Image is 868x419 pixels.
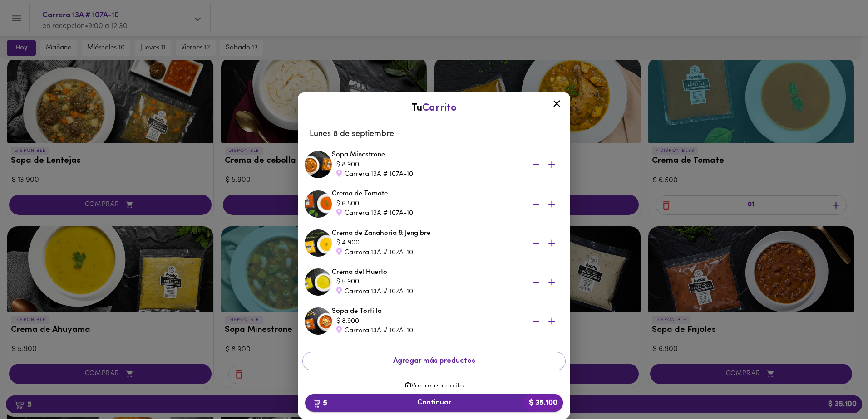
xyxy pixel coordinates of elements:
[310,382,558,391] span: Vaciar el carrito
[815,366,859,410] iframe: Messagebird Livechat Widget
[336,170,518,179] div: Carrera 13A # 107A-10
[336,277,518,287] div: $ 5.900
[422,103,457,113] span: Carrito
[523,394,563,412] b: $ 35.100
[312,399,556,407] span: Continuar
[336,326,518,336] div: Carrera 13A # 107A-10
[332,229,563,258] div: Crema de Zanahoria & Jengibre
[305,268,332,296] img: Crema del Huerto
[305,151,332,178] img: Sopa Minestrone
[332,150,563,179] div: Sopa Minestrone
[305,394,563,412] button: 5Continuar$ 35.100
[313,399,320,408] img: cart.png
[305,190,332,218] img: Crema de Tomate
[336,248,518,258] div: Carrera 13A # 107A-10
[336,238,518,248] div: $ 4.900
[305,229,332,257] img: Crema de Zanahoria & Jengibre
[332,268,563,297] div: Crema del Huerto
[336,199,518,209] div: $ 6.500
[336,160,518,170] div: $ 8.900
[336,287,518,297] div: Carrera 13A # 107A-10
[302,352,566,370] button: Agregar más productos
[332,189,563,218] div: Crema de Tomate
[307,101,561,115] div: Tu
[302,378,566,395] button: Vaciar el carrito
[305,307,332,335] img: Sopa de Tortilla
[302,123,566,145] li: Lunes 8 de septiembre
[310,357,558,365] span: Agregar más productos
[336,317,518,326] div: $ 8.900
[332,307,563,336] div: Sopa de Tortilla
[336,209,518,218] div: Carrera 13A # 107A-10
[308,397,333,409] b: 5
